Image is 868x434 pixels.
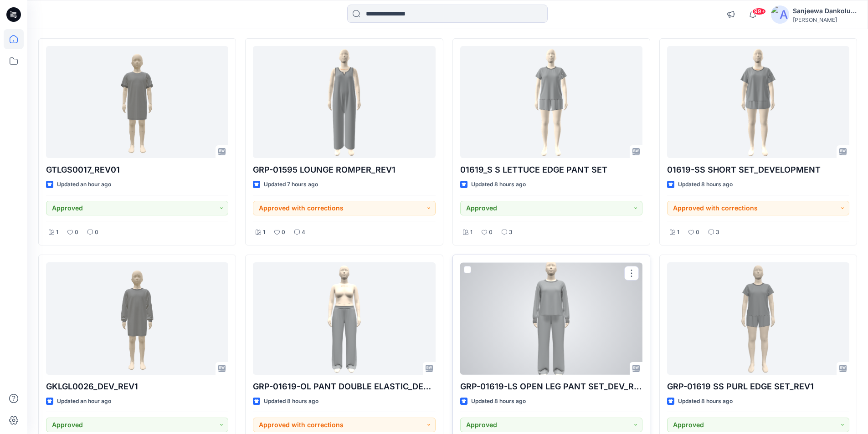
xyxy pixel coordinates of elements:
div: [PERSON_NAME] [793,16,857,23]
p: 0 [282,228,285,237]
p: 0 [95,228,98,237]
p: 01619_S S LETTUCE EDGE PANT SET [460,163,642,176]
p: GRP-01619-OL PANT DOUBLE ELASTIC_DEV_REV1 [253,380,435,393]
p: GRP-01619 SS PURL EDGE SET_REV1 [667,380,849,393]
p: Updated an hour ago [57,397,111,406]
p: 0 [696,228,699,237]
a: GTLGS0017_REV01 [46,46,228,158]
p: GKLGL0026_DEV_REV1 [46,380,228,393]
a: GRP-01619 SS PURL EDGE SET_REV1 [667,262,849,375]
p: 1 [470,228,473,237]
p: Updated 8 hours ago [264,397,318,406]
p: Updated an hour ago [57,180,111,189]
p: 3 [509,228,513,237]
a: GRP-01619-OL PANT DOUBLE ELASTIC_DEV_REV1 [253,262,435,375]
a: GRP-01619-LS OPEN LEG PANT SET_DEV_REV1 [460,262,642,375]
p: GRP-01595 LOUNGE ROMPER_REV1 [253,163,435,176]
p: Updated 8 hours ago [678,180,733,189]
div: Sanjeewa Dankoluwage [793,5,857,16]
p: 0 [75,228,78,237]
p: 0 [489,228,493,237]
p: 3 [716,228,719,237]
p: Updated 8 hours ago [471,180,526,189]
img: avatar [771,5,789,24]
a: GKLGL0026_DEV_REV1 [46,262,228,375]
p: GTLGS0017_REV01 [46,163,228,176]
p: GRP-01619-LS OPEN LEG PANT SET_DEV_REV1 [460,380,642,393]
p: Updated 8 hours ago [678,397,733,406]
p: Updated 7 hours ago [264,180,318,189]
a: 01619-SS SHORT SET_DEVELOPMENT [667,46,849,158]
p: 01619-SS SHORT SET_DEVELOPMENT [667,163,849,176]
p: 1 [56,228,58,237]
p: Updated 8 hours ago [471,397,526,406]
a: GRP-01595 LOUNGE ROMPER_REV1 [253,46,435,158]
span: 99+ [752,8,766,15]
p: 1 [677,228,679,237]
p: 1 [263,228,265,237]
a: 01619_S S LETTUCE EDGE PANT SET [460,46,642,158]
p: 4 [302,228,305,237]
